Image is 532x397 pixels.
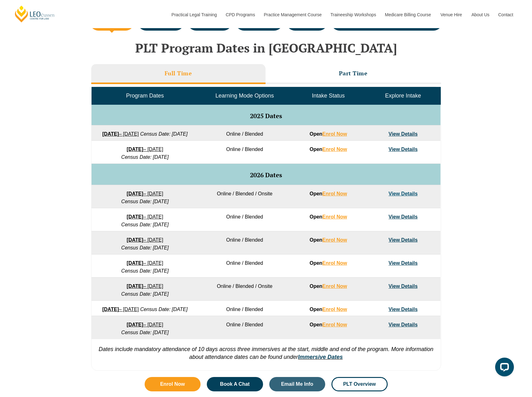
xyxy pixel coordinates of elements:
[140,307,188,312] em: Census Date: [DATE]
[310,191,347,196] strong: Open
[198,316,291,339] td: Online / Blended
[310,131,347,137] strong: Open
[322,260,347,266] a: Enrol Now
[389,307,418,312] a: View Details
[310,307,347,312] strong: Open
[322,284,347,289] a: Enrol Now
[389,260,418,266] a: View Details
[326,1,380,28] a: Traineeship Workshops
[310,214,347,219] strong: Open
[216,93,274,99] span: Learning Mode Options
[198,231,291,254] td: Online / Blended
[298,354,343,360] a: Immersive Dates
[127,260,163,266] a: [DATE]– [DATE]
[389,237,418,243] a: View Details
[343,382,376,387] span: PLT Overview
[389,214,418,219] a: View Details
[198,254,291,278] td: Online / Blended
[198,208,291,231] td: Online / Blended
[322,214,347,219] a: Enrol Now
[102,131,119,137] strong: [DATE]
[269,377,326,391] a: Email Me Info
[250,171,282,179] span: 2026 Dates
[127,284,143,289] strong: [DATE]
[221,1,259,28] a: CPD Programs
[207,377,263,391] a: Book A Chat
[310,322,347,327] strong: Open
[250,112,282,120] span: 2025 Dates
[322,147,347,152] a: Enrol Now
[121,222,169,227] em: Census Date: [DATE]
[198,301,291,316] td: Online / Blended
[127,191,143,196] strong: [DATE]
[127,237,143,243] strong: [DATE]
[14,5,56,23] a: [PERSON_NAME] Centre for Law
[310,147,347,152] strong: Open
[127,214,163,219] a: [DATE]– [DATE]
[385,93,421,99] span: Explore Intake
[121,245,169,250] em: Census Date: [DATE]
[127,322,143,327] strong: [DATE]
[102,307,139,312] a: [DATE]– [DATE]
[389,191,418,196] a: View Details
[127,237,163,243] a: [DATE]– [DATE]
[322,307,347,312] a: Enrol Now
[127,147,143,152] strong: [DATE]
[331,377,388,391] a: PLT Overview
[436,1,467,28] a: Venue Hire
[312,93,345,99] span: Intake Status
[127,191,163,196] a: [DATE]– [DATE]
[198,185,291,208] td: Online / Blended / Onsite
[121,154,169,160] em: Census Date: [DATE]
[322,322,347,327] a: Enrol Now
[389,147,418,152] a: View Details
[99,346,434,360] em: Dates include mandatory attendance of 10 days across three immersives at the start, middle and en...
[145,377,201,391] a: Enrol Now
[310,260,347,266] strong: Open
[490,355,516,381] iframe: LiveChat chat widget
[88,41,444,55] h2: PLT Program Dates in [GEOGRAPHIC_DATA]
[121,291,169,297] em: Census Date: [DATE]
[310,284,347,289] strong: Open
[322,237,347,243] a: Enrol Now
[126,93,164,99] span: Program Dates
[165,70,192,77] h3: Full Time
[322,191,347,196] a: Enrol Now
[494,1,518,28] a: Contact
[121,199,169,204] em: Census Date: [DATE]
[259,1,326,28] a: Practice Management Course
[198,125,291,141] td: Online / Blended
[322,131,347,137] a: Enrol Now
[140,131,188,137] em: Census Date: [DATE]
[310,237,347,243] strong: Open
[198,141,291,164] td: Online / Blended
[220,382,250,387] span: Book A Chat
[389,322,418,327] a: View Details
[380,1,436,28] a: Medicare Billing Course
[102,307,119,312] strong: [DATE]
[389,284,418,289] a: View Details
[467,1,494,28] a: About Us
[389,131,418,137] a: View Details
[102,131,139,137] a: [DATE]– [DATE]
[127,147,163,152] a: [DATE]– [DATE]
[127,284,163,289] a: [DATE]– [DATE]
[160,382,185,387] span: Enrol Now
[121,330,169,335] em: Census Date: [DATE]
[167,1,221,28] a: Practical Legal Training
[127,260,143,266] strong: [DATE]
[127,214,143,219] strong: [DATE]
[198,278,291,301] td: Online / Blended / Onsite
[339,70,368,77] h3: Part Time
[127,322,163,327] a: [DATE]– [DATE]
[281,382,313,387] span: Email Me Info
[121,268,169,274] em: Census Date: [DATE]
